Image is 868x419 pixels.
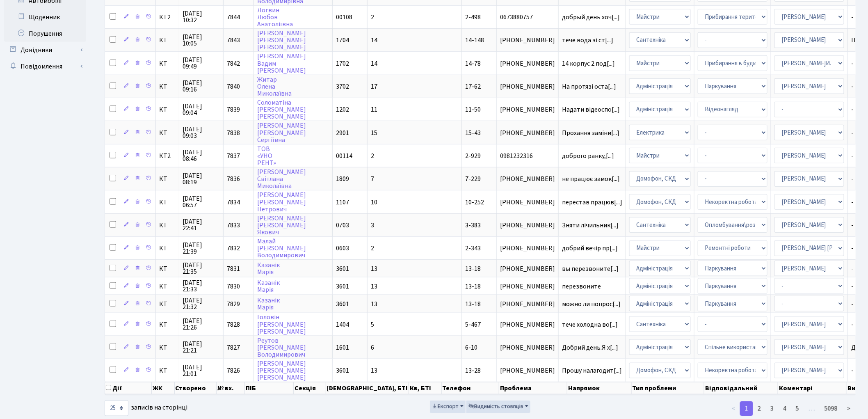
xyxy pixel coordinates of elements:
[465,343,477,352] span: 6-10
[371,244,374,253] span: 2
[257,313,306,336] a: Головін[PERSON_NAME][PERSON_NAME]
[562,300,621,309] span: можно ли попрос[...]
[227,59,240,68] span: 7842
[4,42,86,58] a: Довідники
[227,36,240,45] span: 7843
[336,282,349,291] span: 3601
[562,221,619,230] span: Зняти лічильник[...]
[562,13,620,22] span: добрый день хоч[...]
[159,283,176,290] span: КТ
[336,320,349,329] span: 1404
[465,366,481,375] span: 13-28
[257,167,306,190] a: [PERSON_NAME]СвітланаМиколаївна
[257,6,293,29] a: ЛогвинЛюбовАнатоліївна
[562,59,615,68] span: 14 корпус 2 под[...]
[500,245,555,252] span: [PHONE_NUMBER]
[336,151,352,160] span: 00114
[336,244,349,253] span: 0603
[227,82,240,91] span: 7840
[371,13,374,22] span: 2
[778,382,847,394] th: Коментарі
[371,366,377,375] span: 13
[245,382,294,394] th: ПІБ
[336,264,349,273] span: 3601
[371,221,374,230] span: 3
[257,98,306,121] a: Соломатіна[PERSON_NAME][PERSON_NAME]
[227,105,240,114] span: 7839
[567,382,631,394] th: Напрямок
[257,261,280,277] a: КазанікМарія
[183,57,220,70] span: [DATE] 09:49
[562,105,620,114] span: Надати відеоспо[...]
[183,10,220,23] span: [DATE] 10:32
[257,359,306,382] a: [PERSON_NAME][PERSON_NAME][PERSON_NAME]
[257,29,306,52] a: [PERSON_NAME][PERSON_NAME][PERSON_NAME]
[336,221,349,230] span: 0703
[105,401,187,416] label: записів на сторінці
[183,80,220,93] span: [DATE] 09:16
[500,199,555,206] span: [PHONE_NUMBER]
[183,364,220,377] span: [DATE] 21:01
[183,172,220,185] span: [DATE] 08:19
[159,301,176,307] span: КТ
[820,401,843,416] a: 5098
[371,300,377,309] span: 13
[183,103,220,116] span: [DATE] 09:04
[430,401,466,413] button: Експорт
[500,176,555,182] span: [PHONE_NUMBER]
[500,222,555,229] span: [PHONE_NUMBER]
[465,105,481,114] span: 11-50
[227,282,240,291] span: 7830
[4,25,86,42] a: Порушення
[336,300,349,309] span: 3601
[159,106,176,113] span: КТ
[704,382,778,394] th: Відповідальний
[432,403,459,411] span: Експорт
[159,222,176,229] span: КТ
[257,237,306,260] a: Малай[PERSON_NAME]Володимирович
[371,59,377,68] span: 14
[159,321,176,328] span: КТ
[227,13,240,22] span: 7844
[336,366,349,375] span: 3601
[465,244,481,253] span: 2-343
[159,367,176,374] span: КТ
[765,401,779,416] a: 3
[562,174,620,183] span: не працює замок[...]
[257,214,306,237] a: [PERSON_NAME][PERSON_NAME]Якович
[227,198,240,207] span: 7834
[500,367,555,374] span: [PHONE_NUMBER]
[371,264,377,273] span: 13
[371,343,374,352] span: 6
[562,283,622,290] span: перезвоните
[632,382,705,394] th: Тип проблеми
[500,106,555,113] span: [PHONE_NUMBER]
[105,382,152,394] th: Дії
[183,126,220,139] span: [DATE] 09:03
[842,401,856,416] a: >
[500,283,555,290] span: [PHONE_NUMBER]
[336,198,349,207] span: 1107
[740,401,753,416] a: 1
[257,191,306,214] a: [PERSON_NAME][PERSON_NAME]Петрович
[227,128,240,137] span: 7838
[562,128,619,137] span: Прохання заміни[...]
[465,300,481,309] span: 13-18
[500,266,555,272] span: [PHONE_NUMBER]
[562,264,619,273] span: вы перезвоните[...]
[159,60,176,67] span: КТ
[562,36,613,45] span: тече вода зі ст[...]
[465,198,484,207] span: 10-252
[500,130,555,136] span: [PHONE_NUMBER]
[159,130,176,136] span: КТ
[371,36,377,45] span: 14
[500,60,555,67] span: [PHONE_NUMBER]
[500,301,555,307] span: [PHONE_NUMBER]
[371,198,377,207] span: 10
[257,144,276,167] a: ТОВ«УНОРЕНТ»
[227,264,240,273] span: 7831
[500,83,555,90] span: [PHONE_NUMBER]
[159,344,176,351] span: КТ
[175,382,217,394] th: Створено
[336,36,349,45] span: 1704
